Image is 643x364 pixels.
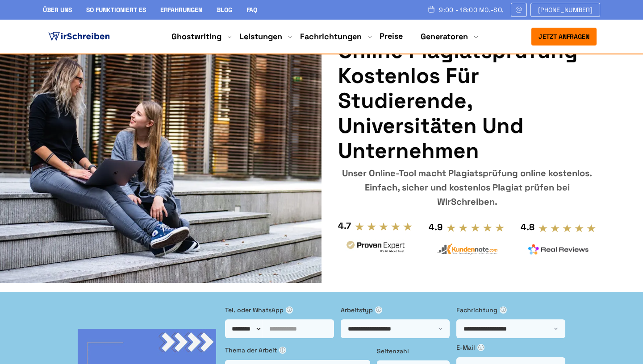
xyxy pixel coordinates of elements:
a: Über uns [43,6,72,14]
a: Generatoren [421,31,468,42]
img: Schedule [427,6,435,13]
label: Seitenzahl [377,346,450,356]
a: Fachrichtungen [300,31,362,42]
a: Leistungen [239,31,282,42]
div: 4.9 [429,220,443,234]
img: Email [515,6,523,13]
img: realreviews [528,244,589,255]
span: ⓘ [279,347,286,354]
span: ⓘ [286,306,293,314]
h1: Online Plagiatsprüfung kostenlos für Studierende, Universitäten und Unternehmen [338,38,597,163]
button: Jetzt anfragen [531,28,597,45]
a: Ghostwriting [171,31,221,42]
a: So funktioniert es [86,6,146,14]
span: ⓘ [477,344,484,351]
span: ⓘ [375,306,382,314]
img: stars [538,223,597,233]
img: logo ghostwriter-österreich [46,30,112,43]
label: Arbeitstyp [341,305,450,315]
label: Thema der Arbeit [225,345,370,355]
span: ⓘ [500,306,507,314]
img: stars [446,223,505,233]
img: provenexpert [345,240,406,256]
div: 4.8 [521,220,534,234]
a: Preise [380,31,403,41]
label: Tel. oder WhatsApp [225,305,334,315]
a: Erfahrungen [160,6,202,14]
label: E-Mail [456,343,565,352]
a: Blog [217,6,232,14]
label: Fachrichtung [456,305,565,315]
div: Unser Online-Tool macht Plagiatsprüfung online kostenlos. Einfach, sicher und kostenlos Plagiat p... [338,166,597,209]
img: kundennote [437,243,497,255]
span: 9:00 - 18:00 Mo.-So. [439,6,504,13]
a: FAQ [246,6,257,14]
span: [PHONE_NUMBER] [538,6,593,13]
div: 4.7 [338,219,351,233]
img: stars [355,222,413,232]
a: [PHONE_NUMBER] [530,3,600,17]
